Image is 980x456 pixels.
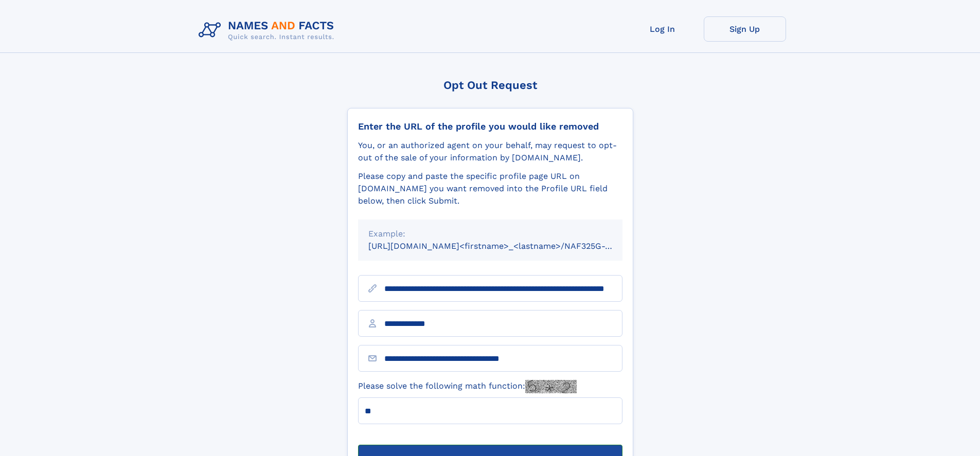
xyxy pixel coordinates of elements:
[358,121,622,132] div: Enter the URL of the profile you would like removed
[358,170,622,207] div: Please copy and paste the specific profile page URL on [DOMAIN_NAME] you want removed into the Pr...
[194,16,343,44] img: Logo Names and Facts
[368,241,642,251] small: [URL][DOMAIN_NAME]<firstname>_<lastname>/NAF325G-xxxxxxxx
[358,380,577,393] label: Please solve the following math function:
[368,228,612,240] div: Example:
[347,79,633,92] div: Opt Out Request
[621,16,704,42] a: Log In
[358,139,622,164] div: You, or an authorized agent on your behalf, may request to opt-out of the sale of your informatio...
[704,16,786,42] a: Sign Up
